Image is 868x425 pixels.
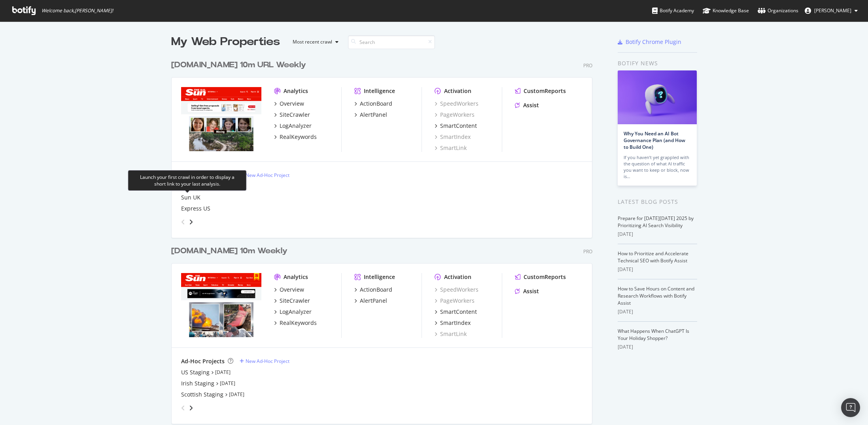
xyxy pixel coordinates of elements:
[181,368,210,376] a: US Staging
[618,328,689,342] a: What Happens When ChatGPT Is Your Holiday Shopper?
[181,357,225,365] div: Ad-Hoc Projects
[360,111,387,119] div: AlertPanel
[280,297,310,305] div: SiteCrawler
[524,87,566,95] div: CustomReports
[354,100,392,108] a: ActionBoard
[240,358,289,364] a: New Ad-Hoc Project
[181,87,261,151] img: www.The-Sun.com
[435,330,467,338] a: SmartLink
[435,100,478,108] a: SpeedWorkers
[515,273,566,281] a: CustomReports
[284,273,308,281] div: Analytics
[181,194,200,201] a: Sun UK
[274,297,310,305] a: SiteCrawler
[220,380,235,387] a: [DATE]
[435,308,477,316] a: SmartContent
[524,273,566,281] div: CustomReports
[171,245,287,257] div: [DOMAIN_NAME] 10m Weekly
[280,111,310,119] div: SiteCrawler
[348,35,435,49] input: Search
[618,197,697,206] div: Latest Blog Posts
[618,250,688,264] a: How to Prioritize and Accelerate Technical SEO with Botify Assist
[618,215,694,229] a: Prepare for [DATE][DATE] 2025 by Prioritizing AI Search Visibility
[284,87,308,95] div: Analytics
[624,130,685,150] a: Why You Need an AI Bot Governance Plan (and How to Build One)
[841,398,860,417] div: Open Intercom Messenger
[435,111,475,119] a: PageWorkers
[435,144,467,152] a: SmartLink
[440,319,471,327] div: SmartIndex
[626,38,681,46] div: Botify Chrome Plugin
[618,343,697,351] div: [DATE]
[181,205,210,212] a: Express US
[293,40,332,44] div: Most recent crawl
[274,133,317,141] a: RealKeywords
[171,59,309,71] a: [DOMAIN_NAME] 10m URL Weekly
[435,286,478,294] a: SpeedWorkers
[286,36,342,48] button: Most recent crawl
[274,319,317,327] a: RealKeywords
[515,101,539,109] a: Assist
[618,308,697,315] div: [DATE]
[583,248,592,255] div: Pro
[280,122,312,130] div: LogAnalyzer
[364,87,395,95] div: Intelligence
[246,172,289,178] div: New Ad-Hoc Project
[274,111,310,119] a: SiteCrawler
[435,133,471,141] a: SmartIndex
[523,101,539,109] div: Assist
[354,286,392,294] a: ActionBoard
[435,297,475,305] a: PageWorkers
[440,122,477,130] div: SmartContent
[178,216,188,228] div: angle-left
[280,319,317,327] div: RealKeywords
[360,100,392,108] div: ActionBoard
[274,122,312,130] a: LogAnalyzer
[618,38,681,46] a: Botify Chrome Plugin
[444,87,471,95] div: Activation
[246,358,289,364] div: New Ad-Hoc Project
[274,308,312,316] a: LogAnalyzer
[280,308,312,316] div: LogAnalyzer
[360,297,387,305] div: AlertPanel
[171,59,306,71] div: [DOMAIN_NAME] 10m URL Weekly
[42,8,113,14] span: Welcome back, [PERSON_NAME] !
[240,172,289,178] a: New Ad-Hoc Project
[354,111,387,119] a: AlertPanel
[583,62,592,69] div: Pro
[280,100,304,108] div: Overview
[178,402,188,414] div: angle-left
[798,4,864,17] button: [PERSON_NAME]
[354,297,387,305] a: AlertPanel
[618,266,697,273] div: [DATE]
[758,7,798,15] div: Organizations
[618,231,697,238] div: [DATE]
[515,87,566,95] a: CustomReports
[215,369,231,376] a: [DATE]
[360,286,392,294] div: ActionBoard
[618,59,697,68] div: Botify news
[171,34,280,50] div: My Web Properties
[703,7,749,15] div: Knowledge Base
[814,7,851,14] span: Richard Deng
[364,273,395,281] div: Intelligence
[171,245,291,257] a: [DOMAIN_NAME] 10m Weekly
[280,286,304,294] div: Overview
[181,379,214,387] a: Irish Staging
[280,133,317,141] div: RealKeywords
[652,7,694,15] div: Botify Academy
[181,273,261,337] img: www.TheSun.co.uk
[618,70,697,124] img: Why You Need an AI Bot Governance Plan (and How to Build One)
[274,286,304,294] a: Overview
[181,391,223,398] div: Scottish Staging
